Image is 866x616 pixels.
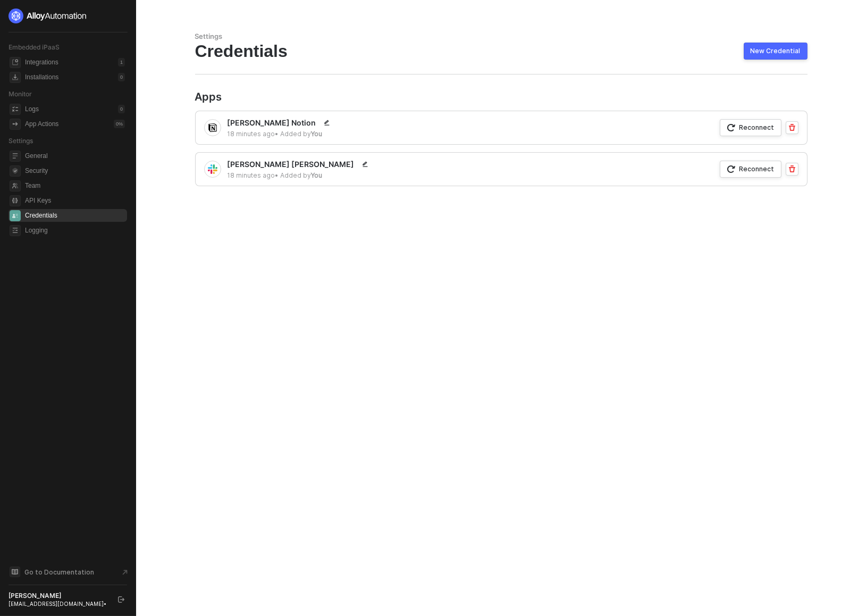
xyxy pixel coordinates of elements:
span: installations [10,72,21,83]
span: icon-logs [10,104,21,115]
div: [EMAIL_ADDRESS][DOMAIN_NAME] • [9,600,108,607]
span: General [25,149,125,162]
button: New Credential [744,43,808,60]
a: Knowledge Base [9,565,128,578]
div: Reconnect [739,123,775,132]
div: [PERSON_NAME] [PERSON_NAME] [228,158,372,171]
b: You [312,130,323,138]
span: general [10,151,21,162]
span: Team [25,179,125,192]
div: 0 % [114,120,125,128]
span: api-key [10,195,21,206]
img: integration-icon [208,123,217,132]
span: Credentials [25,209,125,222]
div: 0 [118,105,125,113]
div: App Actions [25,120,58,129]
span: credentials [10,210,21,221]
div: 18 minutes ago • Added by [228,129,333,138]
span: icon-app-actions [10,119,21,130]
div: [PERSON_NAME] Notion [228,116,333,129]
div: Installations [25,73,58,82]
span: integrations [10,57,21,68]
span: team [10,180,21,192]
button: Reconnect [720,119,781,136]
div: Credentials [195,41,808,61]
div: [PERSON_NAME] [9,592,108,600]
b: You [312,171,323,179]
span: Monitor [9,90,32,98]
div: Integrations [25,58,58,67]
span: security [10,165,21,177]
span: logging [10,225,21,236]
span: Embedded iPaaS [9,43,60,51]
span: Logging [25,224,125,237]
span: document-arrow [120,567,130,578]
span: Settings [9,137,33,145]
span: Go to Documentation [24,568,94,577]
div: New Credential [751,47,801,55]
div: 1 [118,58,125,66]
span: logout [118,596,124,603]
div: 18 minutes ago • Added by [228,171,372,180]
div: 0 [118,73,125,81]
div: Logs [25,105,39,114]
a: logo [9,9,127,23]
span: Security [25,164,125,177]
div: Settings [195,32,808,41]
div: Reconnect [739,164,775,173]
span: documentation [10,567,20,577]
span: API Keys [25,194,125,207]
div: Apps [195,91,808,102]
img: integration-icon [208,164,217,174]
button: Reconnect [720,161,781,178]
img: logo [9,9,87,23]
